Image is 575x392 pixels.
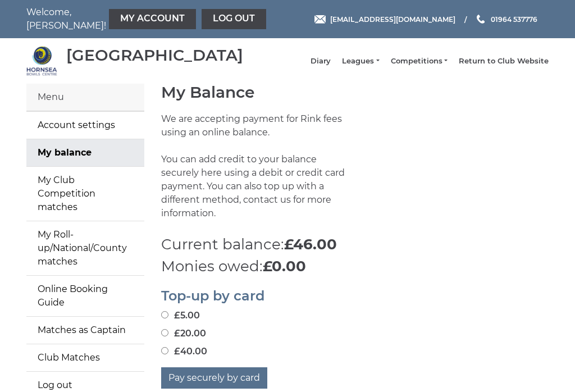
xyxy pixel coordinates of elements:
[161,329,168,336] input: £20.00
[161,327,206,340] label: £20.00
[161,256,549,277] p: Monies owed:
[161,309,200,322] label: £5.00
[26,221,144,275] a: My Roll-up/National/County matches
[391,56,448,66] a: Competitions
[314,15,326,24] img: Email
[161,234,549,256] p: Current balance:
[161,84,549,101] h1: My Balance
[491,15,537,23] span: 01964 537776
[161,367,267,389] button: Pay securely by card
[477,15,485,24] img: Phone us
[26,45,57,76] img: Hornsea Bowls Centre
[459,56,549,66] a: Return to Club Website
[263,257,306,275] strong: £0.00
[475,14,537,25] a: Phone us 01964 537776
[26,84,144,111] div: Menu
[330,15,455,23] span: [EMAIL_ADDRESS][DOMAIN_NAME]
[66,47,243,64] div: [GEOGRAPHIC_DATA]
[284,235,337,253] strong: £46.00
[26,139,144,166] a: My balance
[109,9,196,29] a: My Account
[161,112,346,234] p: We are accepting payment for Rink fees using an online balance. You can add credit to your balanc...
[161,345,207,358] label: £40.00
[202,9,266,29] a: Log out
[26,112,144,139] a: Account settings
[161,347,168,354] input: £40.00
[161,311,168,318] input: £5.00
[26,276,144,316] a: Online Booking Guide
[26,6,234,33] nav: Welcome, [PERSON_NAME]!
[26,344,144,371] a: Club Matches
[311,56,331,66] a: Diary
[26,317,144,344] a: Matches as Captain
[26,167,144,221] a: My Club Competition matches
[342,56,379,66] a: Leagues
[314,14,455,25] a: Email [EMAIL_ADDRESS][DOMAIN_NAME]
[161,289,549,303] h2: Top-up by card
